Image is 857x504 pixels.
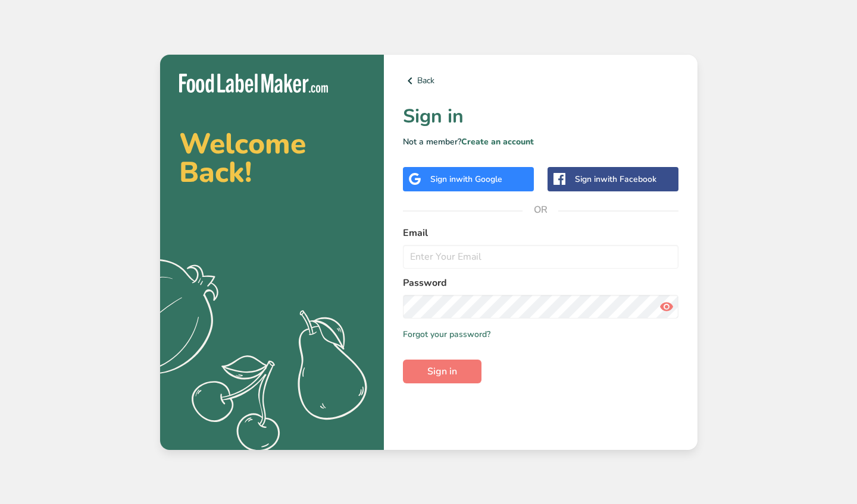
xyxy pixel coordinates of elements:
span: OR [523,192,558,228]
label: Email [403,226,678,240]
span: with Google [456,174,502,185]
input: Enter Your Email [403,245,678,269]
a: Back [403,74,678,88]
span: with Facebook [600,174,656,185]
a: Create an account [461,136,534,147]
button: Sign in [403,360,481,383]
label: Password [403,276,678,290]
div: Sign in [575,173,656,185]
h2: Welcome Back! [179,130,365,187]
span: Sign in [427,364,457,379]
h1: Sign in [403,102,678,131]
p: Not a member? [403,136,678,148]
div: Sign in [430,173,502,185]
a: Forgot your password? [403,328,490,341]
img: Food Label Maker [179,74,328,93]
